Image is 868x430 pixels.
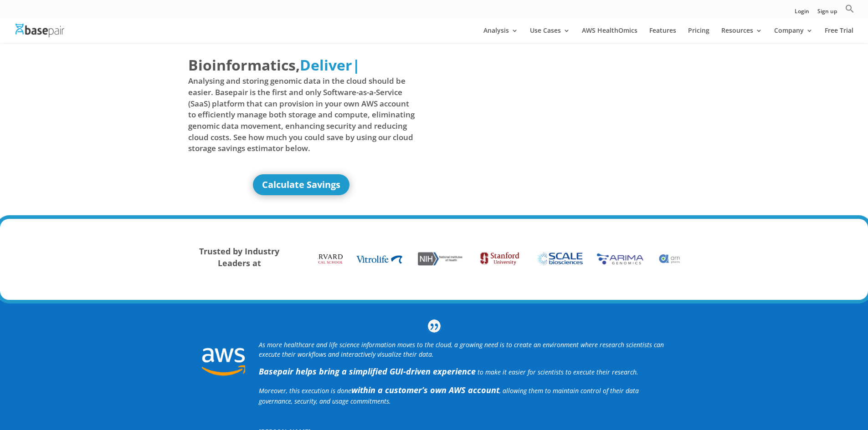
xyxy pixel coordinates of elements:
[688,27,709,43] a: Pricing
[188,55,300,76] span: Bioinformatics,
[259,366,476,377] strong: Basepair helps bring a simplified GUI-driven experience
[795,9,809,18] a: Login
[300,55,352,75] span: Deliver
[582,27,637,43] a: AWS HealthOmics
[649,27,676,43] a: Features
[259,340,664,359] i: As more healthcare and life science information moves to the cloud, a growing need is to create a...
[15,24,64,37] img: Basepair
[483,27,518,43] a: Analysis
[693,364,857,419] iframe: Drift Widget Chat Controller
[352,55,360,75] span: |
[199,246,279,268] strong: Trusted by Industry Leaders at
[253,174,349,195] a: Calculate Savings
[478,368,638,376] span: to make it easier for scientists to execute their research.
[188,76,415,154] span: Analysing and storing genomic data in the cloud should be easier. Basepair is the first and only ...
[441,55,668,182] iframe: Basepair - NGS Analysis Simplified
[817,9,837,18] a: Sign up
[774,27,813,43] a: Company
[721,27,762,43] a: Resources
[845,4,854,18] a: Search Icon Link
[845,4,854,13] svg: Search
[351,384,499,395] b: within a customer’s own AWS account
[825,27,853,43] a: Free Trial
[259,386,639,405] span: Moreover, this execution is done , allowing them to maintain control of their data governance, se...
[530,27,570,43] a: Use Cases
